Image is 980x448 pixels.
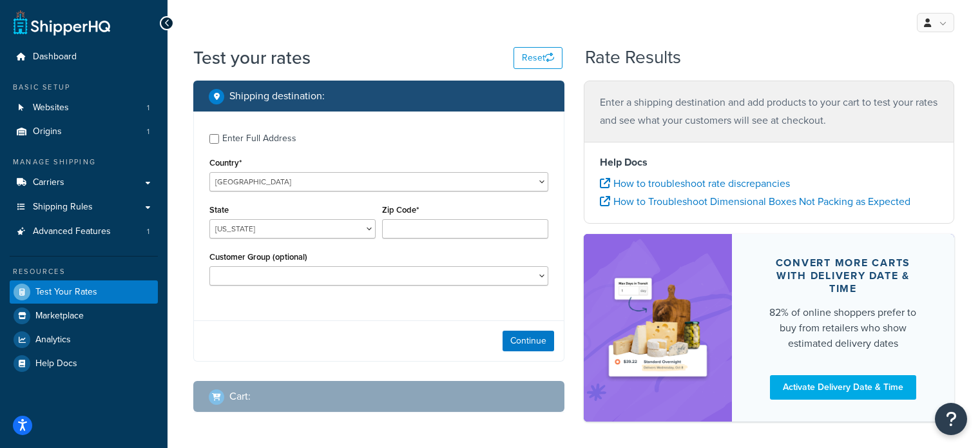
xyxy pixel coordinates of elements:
span: Analytics [35,335,71,346]
span: 1 [147,126,149,137]
a: How to troubleshoot rate discrepancies [600,176,790,191]
a: Shipping Rules [10,195,158,219]
span: 1 [147,226,149,237]
h1: Test your rates [193,45,311,70]
a: Dashboard [10,45,158,69]
button: Open Resource Center [935,403,967,435]
a: Advanced Features1 [10,220,158,244]
li: Advanced Features [10,220,158,244]
button: Reset [514,47,562,69]
span: Test Your Rates [35,287,97,298]
h2: Rate Results [585,48,681,68]
h4: Help Docs [600,155,939,170]
p: Enter a shipping destination and add products to your cart to test your rates and see what your c... [600,93,939,130]
a: Activate Delivery Date & Time [770,375,916,400]
label: Zip Code* [382,205,419,215]
div: Convert more carts with delivery date & time [763,257,923,295]
span: Origins [33,126,62,137]
a: Test Your Rates [10,280,158,304]
div: 82% of online shoppers prefer to buy from retailers who show estimated delivery dates [763,305,923,351]
a: Marketplace [10,304,158,327]
span: Advanced Features [33,226,111,237]
span: 1 [147,102,149,113]
label: Country* [209,158,242,168]
input: Enter Full Address [209,134,219,144]
span: Websites [33,102,69,113]
label: State [209,205,229,215]
a: How to Troubleshoot Dimensional Boxes Not Packing as Expected [600,194,910,209]
li: Websites [10,96,158,120]
a: Analytics [10,328,158,351]
span: Marketplace [35,311,84,322]
button: Continue [503,331,554,351]
label: Customer Group (optional) [209,252,307,262]
span: Shipping Rules [33,202,93,213]
li: Origins [10,120,158,144]
div: Basic Setup [10,82,158,93]
h2: Shipping destination : [229,90,325,102]
div: Manage Shipping [10,157,158,168]
a: Origins1 [10,120,158,144]
a: Carriers [10,171,158,195]
span: Dashboard [33,52,77,63]
img: feature-image-ddt-36eae7f7280da8017bfb280eaccd9c446f90b1fe08728e4019434db127062ab4.png [603,253,713,402]
div: Enter Full Address [222,130,296,148]
span: Help Docs [35,358,77,369]
div: Resources [10,266,158,277]
a: Help Docs [10,352,158,375]
a: Websites1 [10,96,158,120]
span: Carriers [33,177,64,188]
h2: Cart : [229,391,251,402]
